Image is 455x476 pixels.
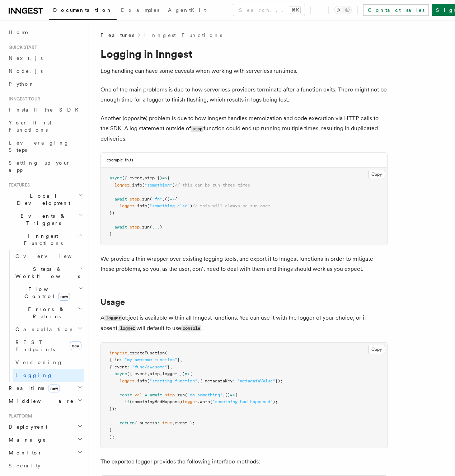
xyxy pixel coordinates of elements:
[190,371,192,376] span: {
[130,399,182,404] span: (somethingBadHappens)
[140,197,150,202] span: .run
[162,175,167,180] span: =>
[100,297,125,307] a: Usage
[6,52,84,65] a: Next.js
[6,459,84,472] a: Security
[109,175,122,180] span: async
[175,197,177,202] span: {
[145,183,172,188] span: "something"
[162,371,185,376] span: logger })
[6,250,84,382] div: Inngest Functions
[157,420,160,425] span: :
[13,263,84,283] button: Steps & Workflows
[127,364,130,369] span: :
[130,225,140,230] span: step
[58,293,70,301] span: new
[275,378,283,383] span: });
[150,203,190,208] span: "something else"
[150,392,162,397] span: await
[165,350,167,355] span: (
[167,175,170,180] span: {
[9,29,29,36] span: Home
[114,371,127,376] span: async
[172,420,175,425] span: ,
[109,364,127,369] span: { event
[13,356,84,369] a: Versioning
[238,378,275,383] span: "metadataValue"
[100,254,388,274] p: We provide a thin wrapper over existing logging tools, and export it to Inngest functions in orde...
[109,350,127,355] span: inngest
[100,113,388,144] p: Another (opposite) problem is due to how Inngest handles memoization and code execution via HTTP ...
[150,371,160,376] span: step
[6,449,42,456] span: Monitor
[135,203,147,208] span: .info
[13,303,84,323] button: Errors & Retries
[230,392,235,397] span: =>
[147,203,150,208] span: (
[181,325,201,331] code: console
[147,378,150,383] span: (
[6,212,78,227] span: Events & Triggers
[100,66,388,76] p: Log handling can have some caveats when working with serverless runtimes.
[6,77,84,90] a: Python
[9,107,83,113] span: Install the SDK
[6,413,32,419] span: Platform
[175,392,185,397] span: .run
[119,392,132,397] span: const
[13,250,84,263] a: Overview
[15,253,89,259] span: Overview
[165,197,170,202] span: ()
[15,372,53,378] span: Logging
[6,189,84,209] button: Local Development
[9,55,43,61] span: Next.js
[290,6,300,14] kbd: ⌘K
[6,44,37,50] span: Quick start
[212,399,273,404] span: "something bad happened"
[119,420,135,425] span: return
[6,156,84,176] a: Setting up your app
[150,225,152,230] span: (
[6,382,84,395] button: Realtimenew
[334,6,352,14] button: Toggle dark mode
[6,116,84,136] a: Your first Functions
[109,211,114,216] span: })
[233,4,305,16] button: Search...⌘K
[6,26,84,39] a: Home
[100,313,388,334] p: A object is available within all Inngest functions. You can use it with the logger of your choice...
[109,427,112,432] span: }
[119,325,136,331] code: logger
[13,265,80,280] span: Steps & Workflows
[125,357,177,362] span: "my-awesome-function"
[122,175,142,180] span: ({ event
[6,103,84,116] a: Install the SDK
[142,175,145,180] span: ,
[109,434,114,439] span: );
[130,197,140,202] span: step
[6,395,84,407] button: Middleware
[127,371,147,376] span: ({ event
[165,392,175,397] span: step
[368,345,385,354] button: Copy
[145,392,147,397] span: =
[100,85,388,105] p: One of the main problems is due to how serverless providers terminate after a function exits. The...
[144,32,222,39] a: Inngest Functions
[6,209,84,230] button: Events & Triggers
[100,47,388,60] h1: Logging in Inngest
[233,378,235,383] span: :
[70,341,81,350] span: new
[6,423,47,430] span: Deployment
[13,306,78,320] span: Errors & Retries
[175,420,195,425] span: event };
[6,446,84,459] button: Monitor
[100,32,134,39] span: Features
[6,436,46,443] span: Manage
[197,378,200,383] span: ,
[145,175,162,180] span: step })
[109,231,112,236] span: }
[170,364,172,369] span: ,
[121,7,159,13] span: Examples
[15,359,63,365] span: Versioning
[13,323,84,336] button: Cancellation
[160,371,162,376] span: ,
[177,357,180,362] span: }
